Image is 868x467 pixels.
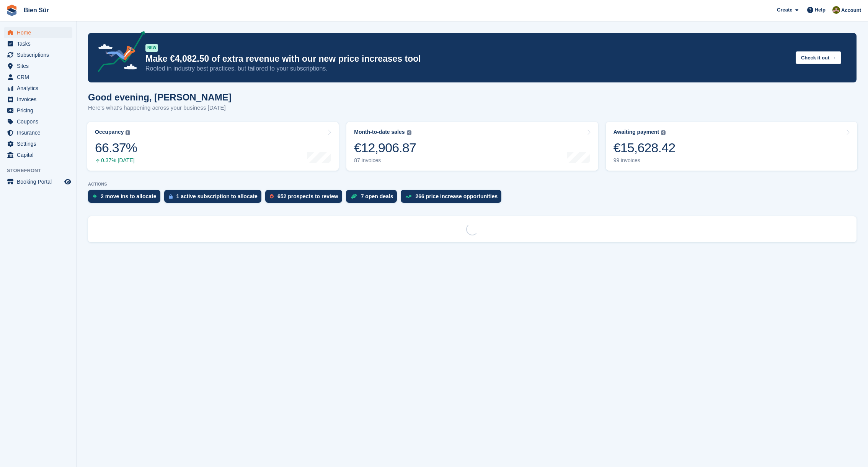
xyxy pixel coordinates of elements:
[4,116,72,127] a: menu
[17,116,63,127] span: Coupons
[17,38,63,49] span: Tasks
[145,53,790,64] p: Make €4,082.50 of extra revenue with our new price increases tool
[4,150,72,160] a: menu
[815,6,826,14] span: Help
[17,72,63,82] span: CRM
[4,94,72,105] a: menu
[95,157,137,164] div: 0.37% [DATE]
[88,182,857,187] p: ACTIONS
[4,38,72,49] a: menu
[88,104,232,112] p: Here's what's happening across your business [DATE]
[17,176,63,187] span: Booking Portal
[17,83,63,94] span: Analytics
[169,194,173,199] img: active_subscription_to_allocate_icon-d502201f5373d7db506a760aba3b589e785aa758c864c3986d89f69b8ff3...
[351,194,357,199] img: deal-1b604bf984904fb50ccaf53a9ad4b4a5d6e5aea283cecdc64d6e3604feb123c2.svg
[661,130,666,135] img: icon-info-grey-7440780725fd019a000dd9b08b2336e03edf1995a4989e88bcd33f0948082b44.svg
[4,27,72,38] a: menu
[407,130,411,135] img: icon-info-grey-7440780725fd019a000dd9b08b2336e03edf1995a4989e88bcd33f0948082b44.svg
[91,31,145,75] img: price-adjustments-announcement-icon-8257ccfd72463d97f412b2fc003d46551f7dbcb40ab6d574587a9cd5c0d94...
[17,94,63,105] span: Invoices
[4,49,72,60] a: menu
[164,190,265,207] a: 1 active subscription to allocate
[101,193,157,199] div: 2 move ins to allocate
[4,61,72,71] a: menu
[354,157,416,164] div: 87 invoices
[613,157,675,164] div: 99 invoices
[613,140,675,156] div: €15,628.42
[17,105,63,116] span: Pricing
[95,140,137,156] div: 66.37%
[346,122,598,171] a: Month-to-date sales €12,906.87 87 invoices
[401,190,505,207] a: 266 price increase opportunities
[4,105,72,116] a: menu
[176,193,258,199] div: 1 active subscription to allocate
[354,129,405,135] div: Month-to-date sales
[832,6,840,14] img: Matthieu Burnand
[95,129,124,135] div: Occupancy
[7,167,76,174] span: Storefront
[93,194,97,199] img: move_ins_to_allocate_icon-fdf77a2bb77ea45bf5b3d319d69a93e2d87916cf1d5bf7949dd705db3b84f3ca.svg
[17,61,63,71] span: Sites
[606,122,857,171] a: Awaiting payment €15,628.42 99 invoices
[277,193,338,199] div: 652 prospects to review
[17,138,63,149] span: Settings
[613,129,659,135] div: Awaiting payment
[796,51,841,64] button: Check it out →
[145,64,790,73] p: Rooted in industry best practices, but tailored to your subscriptions.
[4,127,72,138] a: menu
[265,190,346,207] a: 652 prospects to review
[87,122,339,171] a: Occupancy 66.37% 0.37% [DATE]
[361,193,393,199] div: 7 open deals
[6,5,18,16] img: stora-icon-8386f47178a22dfd0bd8f6a31ec36ba5ce8667c1dd55bd0f319d3a0aa187defe.svg
[841,7,861,14] span: Account
[354,140,416,156] div: €12,906.87
[4,72,72,82] a: menu
[88,190,164,207] a: 2 move ins to allocate
[17,150,63,160] span: Capital
[270,194,274,199] img: prospect-51fa495bee0391a8d652442698ab0144808aea92771e9ea1ae160a38d050c398.svg
[17,49,63,60] span: Subscriptions
[777,6,792,14] span: Create
[17,127,63,138] span: Insurance
[145,44,158,52] div: NEW
[4,83,72,94] a: menu
[4,138,72,149] a: menu
[405,195,411,198] img: price_increase_opportunities-93ffe204e8149a01c8c9dc8f82e8f89637d9d84a8eef4429ea346261dce0b2c0.svg
[21,4,52,16] a: Bien Sûr
[88,92,232,102] h1: Good evening, [PERSON_NAME]
[415,193,498,199] div: 266 price increase opportunities
[346,190,401,207] a: 7 open deals
[4,176,72,187] a: menu
[17,27,63,38] span: Home
[63,177,72,186] a: Preview store
[126,130,130,135] img: icon-info-grey-7440780725fd019a000dd9b08b2336e03edf1995a4989e88bcd33f0948082b44.svg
